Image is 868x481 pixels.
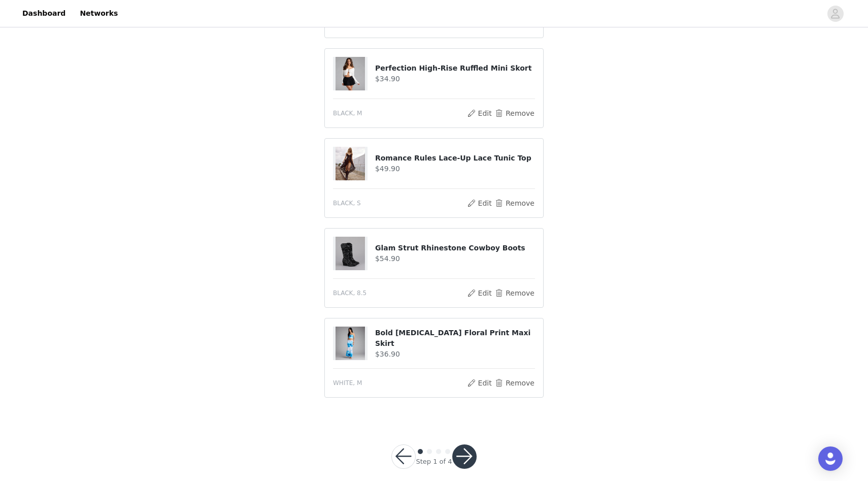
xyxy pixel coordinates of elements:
button: Edit [466,377,492,389]
button: Remove [494,287,535,299]
button: Edit [466,107,492,119]
span: BLACK, S [333,199,361,208]
h4: $34.90 [375,74,535,84]
img: Glam Strut Rhinestone Cowboy Boots [336,237,365,270]
img: Bold Muse Floral Print Maxi Skirt [336,327,365,360]
button: Remove [494,107,535,119]
a: Networks [74,2,124,25]
span: WHITE, M [333,378,362,388]
a: Dashboard [16,2,72,25]
h4: Glam Strut Rhinestone Cowboy Boots [375,243,535,253]
img: Perfection High-Rise Ruffled Mini Skort [336,57,365,90]
button: Edit [466,197,492,209]
div: Open Intercom Messenger [818,446,843,471]
h4: Bold [MEDICAL_DATA] Floral Print Maxi Skirt [375,328,535,349]
button: Remove [494,197,535,209]
h4: Perfection High-Rise Ruffled Mini Skort [375,63,535,74]
h4: $49.90 [375,164,535,174]
h4: $36.90 [375,349,535,360]
div: avatar [830,6,840,22]
span: BLACK, M [333,109,362,118]
button: Remove [494,377,535,389]
button: Edit [466,287,492,299]
h4: $54.90 [375,253,535,264]
img: Romance Rules Lace-Up Lace Tunic Top [336,147,365,180]
span: BLACK, 8.5 [333,288,366,298]
h4: Romance Rules Lace-Up Lace Tunic Top [375,153,535,164]
div: Step 1 of 4 [416,457,452,467]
